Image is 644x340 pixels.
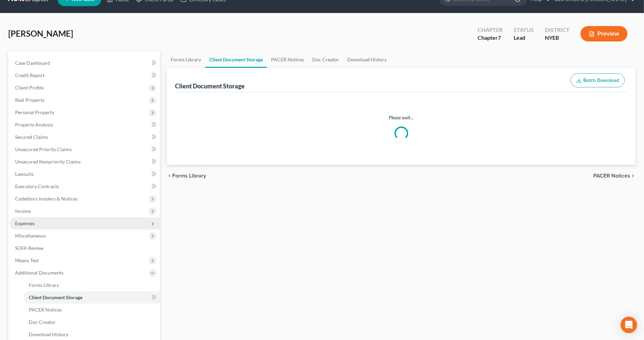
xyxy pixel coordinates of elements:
[630,173,636,179] i: chevron_right
[15,245,44,251] span: SOFA Review
[8,28,73,38] span: [PERSON_NAME]
[571,73,625,88] button: Batch Download
[15,97,45,103] span: Real Property
[167,173,172,179] i: chevron_left
[15,233,46,239] span: Miscellaneous
[29,282,59,288] span: Forms Library
[514,34,534,42] div: Lead
[514,26,534,34] div: Status
[172,173,206,179] span: Forms Library
[15,134,48,140] span: Secured Claims
[10,57,160,69] a: Case Dashboard
[176,114,626,121] p: Please wait...
[15,146,72,152] span: Unsecured Priority Claims
[10,156,160,168] a: Unsecured Nonpriority Claims
[15,270,63,276] span: Additional Documents
[15,220,35,226] span: Expenses
[29,331,68,337] span: Download History
[29,319,56,325] span: Doc Creator
[23,279,160,291] a: Forms Library
[15,208,31,214] span: Income
[175,82,245,90] div: Client Document Storage
[167,173,206,179] button: chevron_left Forms Library
[167,51,205,68] a: Forms Library
[23,291,160,304] a: Client Document Storage
[10,131,160,143] a: Secured Claims
[581,26,628,41] button: Preview
[15,257,39,263] span: Means Test
[593,173,636,179] button: PACER Notices chevron_right
[10,242,160,254] a: SOFA Review
[10,69,160,82] a: Credit Report
[29,307,62,313] span: PACER Notices
[15,171,34,177] span: Lawsuits
[593,173,630,179] span: PACER Notices
[10,168,160,180] a: Lawsuits
[10,180,160,193] a: Executory Contracts
[621,317,637,333] div: Open Intercom Messenger
[498,34,501,41] span: 7
[10,119,160,131] a: Property Analysis
[15,109,54,115] span: Personal Property
[545,26,570,34] div: District
[23,316,160,328] a: Doc Creator
[545,34,570,42] div: NYEB
[15,196,78,202] span: Codebtors Insiders & Notices
[267,51,308,68] a: PACER Notices
[308,51,343,68] a: Doc Creator
[15,72,45,78] span: Credit Report
[343,51,391,68] a: Download History
[478,26,503,34] div: Chapter
[478,34,503,42] div: Chapter
[10,143,160,156] a: Unsecured Priority Claims
[205,51,267,68] a: Client Document Storage
[15,60,50,66] span: Case Dashboard
[23,304,160,316] a: PACER Notices
[15,159,81,165] span: Unsecured Nonpriority Claims
[15,183,59,189] span: Executory Contracts
[15,122,53,127] span: Property Analysis
[29,294,82,300] span: Client Document Storage
[583,77,619,83] span: Batch Download
[15,85,44,90] span: Client Profile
